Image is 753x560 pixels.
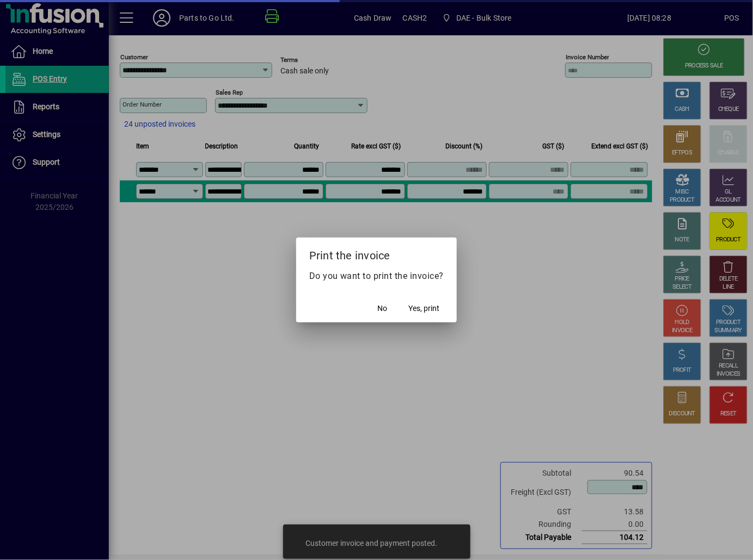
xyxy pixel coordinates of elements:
span: Yes, print [408,303,439,314]
button: No [365,298,400,318]
span: No [377,303,387,314]
h2: Print the invoice [296,238,457,269]
p: Do you want to print the invoice? [309,270,444,283]
button: Yes, print [404,298,444,318]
